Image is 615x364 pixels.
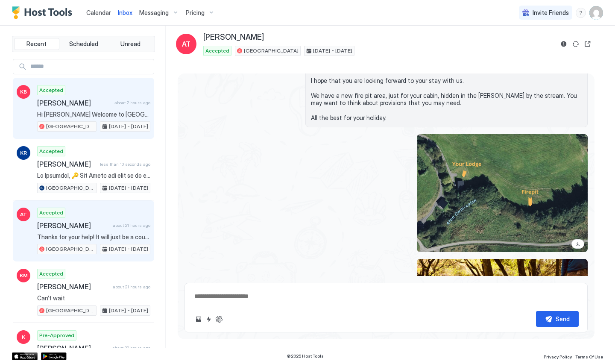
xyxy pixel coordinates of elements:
span: [PERSON_NAME] [37,344,109,352]
span: [GEOGRAPHIC_DATA] [244,47,299,55]
span: Recent [26,40,47,48]
span: Accepted [39,147,63,155]
span: Lo Ipsumdol, 🔑 Sit Ametc adi elit se do eiu tempori utla et dol magn. Ali enim ad 1924 🚗 Minimve ... [37,172,150,179]
span: about 22 hours ago [112,345,150,351]
span: about 21 hours ago [113,223,150,228]
span: Thanks for your help! It will just be a couple do no need to do up the extra bed. Just wanted to ... [37,233,150,241]
button: Scheduled [61,38,106,50]
span: [GEOGRAPHIC_DATA] [46,307,94,314]
span: [DATE] - [DATE] [109,123,148,130]
span: [GEOGRAPHIC_DATA] [46,123,94,130]
div: tab-group [12,36,155,52]
span: about 21 hours ago [113,284,150,290]
span: [DATE] - [DATE] [109,245,148,253]
div: View image [417,134,588,252]
span: Hi [PERSON_NAME] I hope that you are looking forward to your stay with us. We have a new fire pit... [311,62,582,122]
span: Can’t wait [37,294,150,302]
a: Inbox [118,8,132,17]
span: about 2 hours ago [114,100,150,106]
span: Inbox [118,9,132,16]
a: Privacy Policy [544,352,572,361]
div: User profile [589,6,603,20]
div: Send [556,314,570,323]
span: Privacy Policy [544,354,572,359]
span: Accepted [39,270,63,278]
span: [PERSON_NAME] [203,32,264,42]
span: [DATE] - [DATE] [109,307,148,314]
a: Calendar [86,8,111,17]
a: Google Play Store [41,352,67,360]
span: [DATE] - [DATE] [109,184,148,192]
button: ChatGPT Auto Reply [214,314,224,324]
span: Pricing [186,9,205,17]
span: less than 10 seconds ago [100,161,150,167]
span: [GEOGRAPHIC_DATA] [46,184,94,192]
span: Pre-Approved [39,332,74,339]
a: Download [571,239,584,249]
a: Host Tools Logo [12,6,76,19]
button: Quick reply [204,314,214,324]
button: Send [536,311,579,327]
button: Open reservation [583,39,593,49]
button: Recent [14,38,59,50]
button: Unread [108,38,153,50]
button: Sync reservation [571,39,581,49]
span: [PERSON_NAME] [37,221,109,230]
span: © 2025 Host Tools [287,353,324,359]
input: Input Field [27,59,154,74]
span: K [22,333,25,341]
span: [DATE] - [DATE] [313,47,352,55]
span: KB [20,88,27,96]
span: Unread [120,40,141,48]
span: Scheduled [69,40,98,48]
span: Accepted [39,209,63,217]
span: Accepted [39,86,63,94]
button: Upload image [193,314,204,324]
span: KR [20,149,27,157]
span: Hi [PERSON_NAME] Welcome to [GEOGRAPHIC_DATA] we hope you have a wonderful stay with us. THIS IS ... [37,111,150,118]
span: Accepted [205,47,229,55]
span: [PERSON_NAME] [37,99,111,107]
span: AT [20,211,27,218]
span: [GEOGRAPHIC_DATA] [46,245,94,253]
div: menu [576,8,586,18]
span: Invite Friends [533,9,569,17]
span: [PERSON_NAME] [37,282,109,291]
span: AT [182,39,190,49]
span: KM [20,272,28,279]
span: Terms Of Use [575,354,603,359]
span: Messaging [139,9,169,17]
span: Calendar [86,9,111,16]
a: Terms Of Use [575,352,603,361]
button: Reservation information [559,39,569,49]
span: [PERSON_NAME] [37,160,97,168]
a: App Store [12,352,38,360]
